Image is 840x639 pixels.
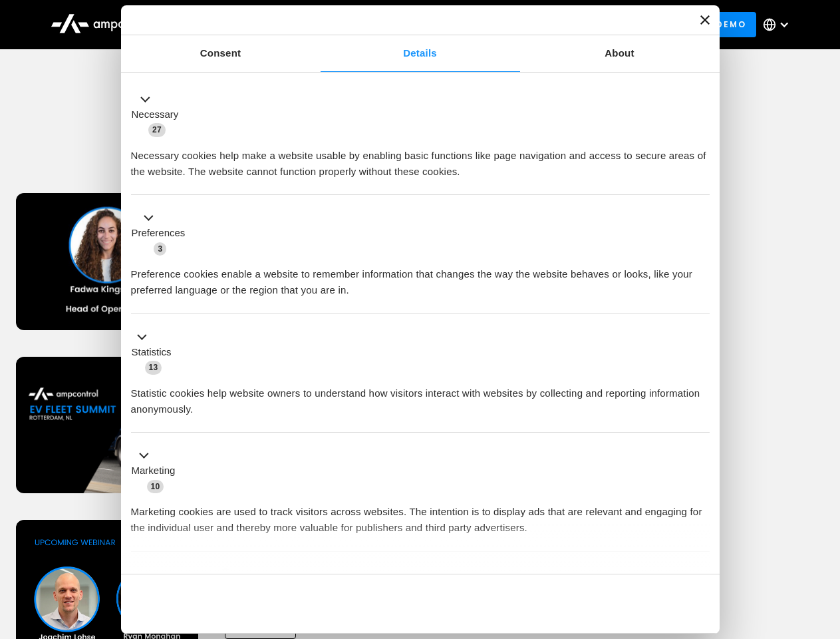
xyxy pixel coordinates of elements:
label: Marketing [132,463,176,479]
a: Consent [121,35,321,72]
div: Statistic cookies help website owners to understand how visitors interact with websites by collec... [131,375,710,417]
div: Marketing cookies are used to track visitors across websites. The intention is to display ads tha... [131,494,710,536]
label: Necessary [132,107,179,122]
button: Okay [518,584,709,623]
label: Statistics [132,345,172,360]
a: Details [321,35,520,72]
button: Preferences (3) [131,210,194,257]
div: Necessary cookies help make a website usable by enabling basic functions like page navigation and... [131,138,710,180]
span: 13 [145,361,162,374]
div: Preference cookies enable a website to remember information that changes the way the website beha... [131,256,710,298]
span: 3 [154,242,166,256]
button: Close banner [700,15,710,25]
span: 10 [147,480,164,493]
span: 27 [148,123,166,136]
a: About [520,35,720,72]
h1: Upcoming Webinars [16,134,825,166]
button: Necessary (27) [131,91,187,138]
button: Statistics (13) [131,329,180,375]
span: 2 [219,568,232,582]
button: Unclassified (2) [131,566,240,583]
label: Preferences [132,226,186,241]
button: Marketing (10) [131,448,184,495]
